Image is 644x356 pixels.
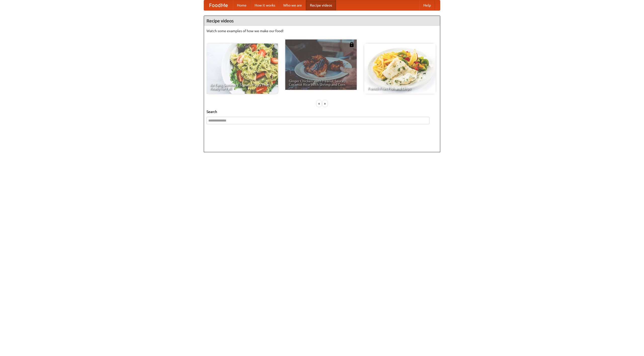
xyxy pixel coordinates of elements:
[419,0,435,10] a: Help
[207,109,437,114] h5: Search
[210,83,274,90] span: An Easy, Summery Tomato Pasta That's Ready for Fall
[306,0,336,10] a: Recipe videos
[368,87,432,90] span: French Fries Fish and Chips
[204,0,233,10] a: FoodMe
[323,100,327,107] div: »
[349,42,354,47] img: 483408.png
[364,44,436,94] a: French Fries Fish and Chips
[317,100,321,107] div: «
[233,0,251,10] a: Home
[207,44,278,94] a: An Easy, Summery Tomato Pasta That's Ready for Fall
[204,16,440,26] h4: Recipe videos
[207,28,437,33] p: Watch some examples of how we make our food!
[279,0,306,10] a: Who we are
[251,0,279,10] a: How it works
